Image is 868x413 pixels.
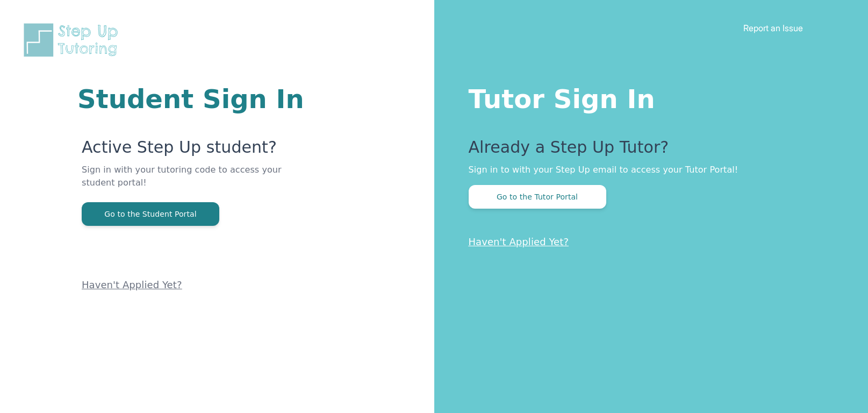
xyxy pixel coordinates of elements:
p: Active Step Up student? [82,138,305,163]
button: Go to the Tutor Portal [469,185,606,209]
a: Go to the Tutor Portal [469,191,606,202]
a: Haven't Applied Yet? [82,279,182,290]
h1: Student Sign In [77,86,305,112]
p: Sign in to with your Step Up email to access your Tutor Portal! [469,163,826,176]
p: Sign in with your tutoring code to access your student portal! [82,163,305,202]
h1: Tutor Sign In [469,82,826,112]
a: Report an Issue [743,23,803,33]
a: Haven't Applied Yet? [469,236,569,247]
img: Step Up Tutoring horizontal logo [21,22,125,59]
p: Already a Step Up Tutor? [469,138,826,163]
button: Go to the Student Portal [82,202,219,226]
a: Go to the Student Portal [82,209,219,219]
